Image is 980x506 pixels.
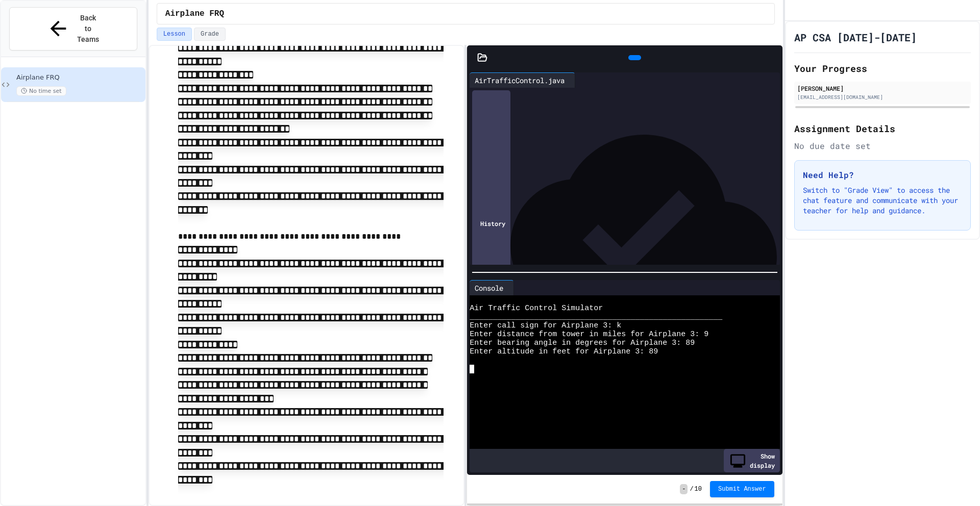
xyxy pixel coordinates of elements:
[797,93,968,101] div: [EMAIL_ADDRESS][DOMAIN_NAME]
[16,73,143,82] span: Airplane FRQ
[76,13,100,45] span: Back to Teams
[794,121,971,136] h2: Assignment Details
[165,8,224,20] span: Airplane FRQ
[194,28,226,41] button: Grade
[794,61,971,75] h2: Your Progress
[803,185,962,216] p: Switch to "Grade View" to access the chat feature and communicate with your teacher for help and ...
[9,7,137,50] button: Back to Teams
[16,86,66,96] span: No time set
[157,28,192,41] button: Lesson
[794,30,917,44] h1: AP CSA [DATE]-[DATE]
[794,140,971,152] div: No due date set
[797,84,968,93] div: [PERSON_NAME]
[803,169,962,181] h3: Need Help?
